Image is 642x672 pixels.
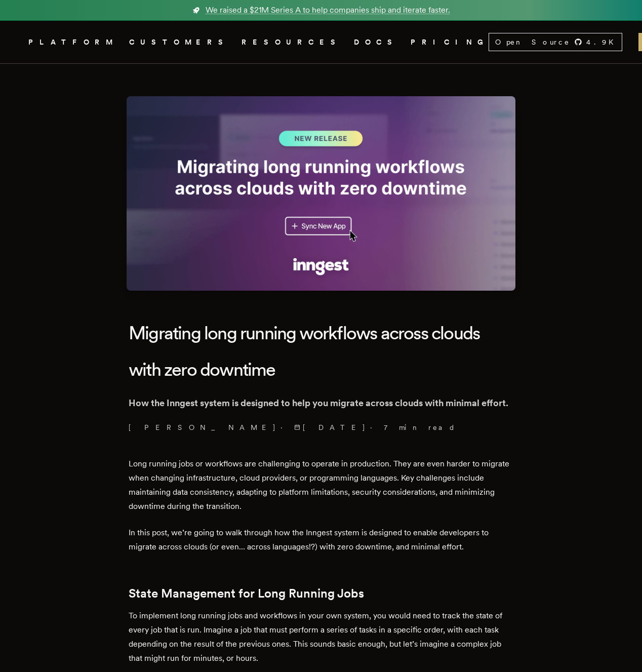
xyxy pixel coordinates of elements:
[586,37,620,47] span: 4.9 K
[411,36,489,49] a: PRICING
[242,36,342,49] button: RESOURCES
[129,526,513,554] p: In this post, we’re going to walk through how the Inngest system is designed to enable developers...
[354,36,398,49] a: DOCS
[127,96,515,291] img: Featured image for Migrating long running workflows across clouds with zero downtime blog post
[129,315,513,388] h1: Migrating long running workflows across clouds with zero downtime
[129,36,229,49] a: CUSTOMERS
[206,4,450,16] span: We raised a $21M Series A to help companies ship and iterate faster.
[129,609,513,665] p: To implement long running jobs and workflows in your own system, you would need to track the stat...
[129,586,513,601] h2: State Management for Long Running Jobs
[129,422,276,432] a: [PERSON_NAME]
[384,422,456,432] span: 7 min read
[495,37,570,47] span: Open Source
[28,36,117,49] button: PLATFORM
[129,396,513,410] p: How the Inngest system is designed to help you migrate across clouds with minimal effort.
[294,422,366,432] span: [DATE]
[129,457,513,513] p: Long running jobs or workflows are challenging to operate in production. They are even harder to ...
[129,422,513,432] p: · ·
